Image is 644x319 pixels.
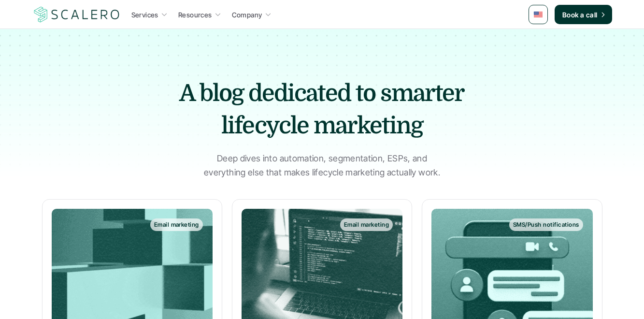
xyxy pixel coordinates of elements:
[32,5,121,24] img: Scalero company logo
[32,6,121,23] a: Scalero company logo
[201,152,443,180] p: Deep dives into automation, segmentation, ESPs, and everything else that makes lifecycle marketin...
[131,10,158,20] p: Services
[562,10,598,20] p: Book a call
[178,10,212,20] p: Resources
[232,10,262,20] p: Company
[344,221,389,228] p: Email marketing
[153,77,491,142] h1: A blog dedicated to smarter lifecycle marketing
[555,5,612,24] a: Book a call
[513,221,579,228] p: SMS/Push notifications
[154,221,199,228] p: Email marketing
